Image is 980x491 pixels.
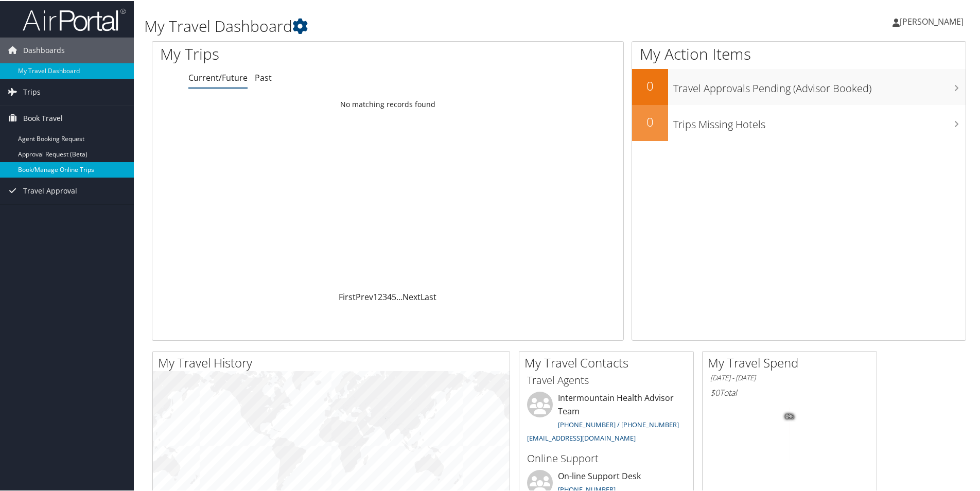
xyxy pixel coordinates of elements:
[339,290,356,302] a: First
[378,290,382,302] a: 2
[632,68,966,104] a: 0Travel Approvals Pending (Advisor Booked)
[710,386,869,397] h6: Total
[402,290,421,302] a: Next
[558,419,679,428] a: [PHONE_NUMBER] / [PHONE_NUMBER]
[785,413,794,419] tspan: 0%
[524,353,693,371] h2: My Travel Contacts
[158,353,510,371] h2: My Travel History
[632,104,966,140] a: 0Trips Missing Hotels
[892,5,974,36] a: [PERSON_NAME]
[23,7,126,31] img: airportal-logo.png
[392,290,396,302] a: 5
[23,177,77,203] span: Travel Approval
[152,94,623,113] td: No matching records found
[373,290,378,302] a: 1
[632,76,668,94] h2: 0
[710,372,869,382] h6: [DATE] - [DATE]
[708,353,877,371] h2: My Travel Spend
[527,372,686,387] h3: Travel Agents
[188,71,248,82] a: Current/Future
[356,290,373,302] a: Prev
[382,290,387,302] a: 3
[632,112,668,130] h2: 0
[396,290,402,302] span: …
[900,15,964,26] span: [PERSON_NAME]
[421,290,436,302] a: Last
[387,290,392,302] a: 4
[527,450,686,465] h3: Online Support
[23,78,41,104] span: Trips
[527,432,636,442] a: [EMAIL_ADDRESS][DOMAIN_NAME]
[255,71,272,82] a: Past
[23,104,63,130] span: Book Travel
[23,37,65,62] span: Dashboards
[710,386,720,397] span: $0
[160,42,419,64] h1: My Trips
[632,42,966,64] h1: My Action Items
[522,391,691,446] li: Intermountain Health Advisor Team
[673,75,966,95] h3: Travel Approvals Pending (Advisor Booked)
[144,14,697,36] h1: My Travel Dashboard
[673,111,966,131] h3: Trips Missing Hotels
